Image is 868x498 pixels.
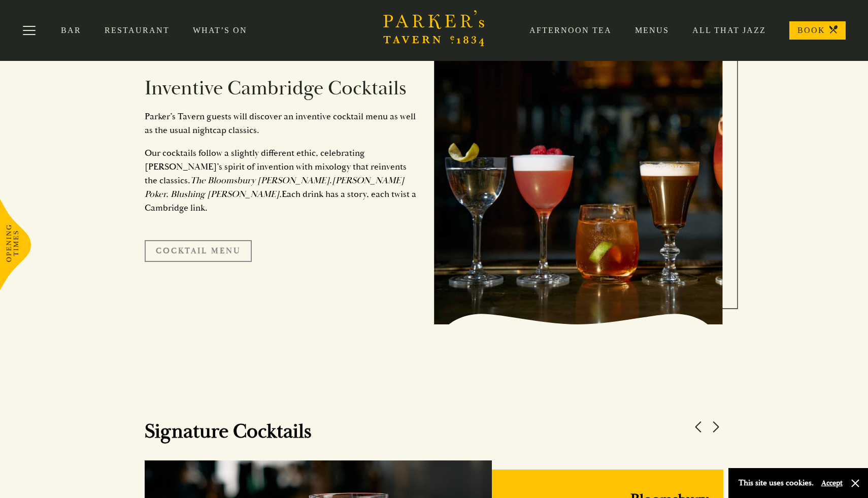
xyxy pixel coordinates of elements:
[145,110,419,137] p: arker’s Tavern guests will discover an inventive cocktail menu as well as the usual nightcap clas...
[821,478,843,488] button: Accept
[850,478,860,488] button: Close and accept
[145,146,419,215] p: Our cocktails follow a slightly different ethic, celebrating [PERSON_NAME]’s spirit of invention ...
[145,419,691,444] h2: Signature Cocktails
[145,111,150,122] span: P
[739,476,814,490] p: This site uses cookies.
[145,76,419,101] h2: Inventive Cambridge Cocktails
[145,240,252,261] a: Cocktail Menu
[190,175,329,186] em: The Bloomsbury [PERSON_NAME]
